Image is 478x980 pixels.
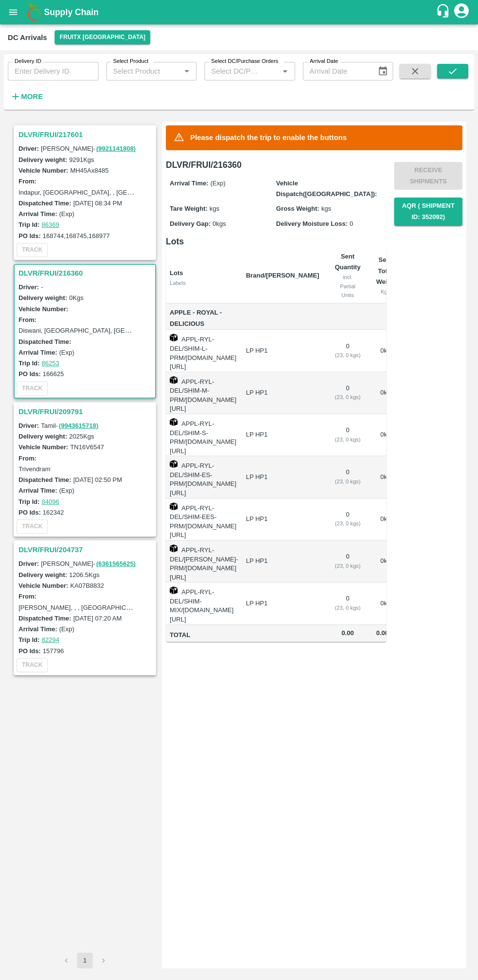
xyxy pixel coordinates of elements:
td: APPL-RYL-DEL/SHIM-MIX/[DOMAIN_NAME][URL] [166,582,238,624]
span: Apple - Royal - Delicious [170,307,238,330]
td: 0 kg [368,499,402,540]
h3: DLVR/FRUI/217601 [19,128,154,141]
img: box [170,544,178,552]
span: 0.00 Kg [376,629,398,637]
label: Trip Id: [19,498,40,505]
nav: pagination navigation [57,953,113,968]
label: [DATE] 08:34 PM [73,200,122,207]
button: More [8,88,45,105]
a: Supply Chain [44,5,436,19]
td: LP HP1 [238,499,327,540]
label: Arrival Time: [19,210,57,218]
td: APPL-RYL-DEL/[PERSON_NAME]-PRM/[DOMAIN_NAME][URL] [166,540,238,582]
a: 86369 [41,221,59,228]
td: 0 kg [368,582,402,624]
label: (Exp) [59,487,74,494]
input: Select Product [109,65,178,78]
label: PO Ids: [19,647,41,655]
label: Dispatched Time: [19,615,71,622]
h6: Lots [166,235,386,248]
td: LP HP1 [238,582,327,624]
label: Delivery Gap: [170,220,211,227]
td: 0 kg [368,330,402,372]
a: 84096 [41,498,59,505]
label: KA07B8832 [70,582,104,589]
b: Lots [170,269,183,277]
a: (6361565625) [96,560,136,567]
label: Indapur, [GEOGRAPHIC_DATA], , [GEOGRAPHIC_DATA] [19,188,182,196]
label: Delivery weight: [19,294,67,301]
a: (9943615718) [59,422,99,429]
td: APPL-RYL-DEL/SHIM-EES-PRM/[DOMAIN_NAME][URL] [166,499,238,540]
label: Vehicle Number: [19,167,68,174]
label: (Exp) [59,349,74,356]
img: box [170,334,178,341]
div: DC Arrivals [8,31,47,44]
label: 9291 Kgs [69,156,94,163]
label: From: [19,178,37,185]
label: Dispatched Time: [19,338,71,345]
label: Arrival Time: [19,625,57,633]
span: kgs [210,205,219,212]
td: 0 [327,499,368,540]
label: From: [19,455,37,462]
span: 0.00 [335,628,360,639]
div: Labels [170,279,238,287]
label: Driver: [19,422,39,429]
b: Brand/[PERSON_NAME] [246,272,319,279]
label: [PERSON_NAME], , , [GEOGRAPHIC_DATA] [19,603,147,611]
img: logo [24,2,44,22]
label: Trivendram [19,465,50,473]
label: PO Ids: [19,509,41,516]
p: Please dispatch the trip to enable the buttons [190,132,347,143]
label: Diswani, [GEOGRAPHIC_DATA], [GEOGRAPHIC_DATA] , [GEOGRAPHIC_DATA] [19,326,251,334]
td: APPL-RYL-DEL/SHIM-L-PRM/[DOMAIN_NAME][URL] [166,330,238,372]
span: 0 kgs [213,220,226,227]
label: PO Ids: [19,232,41,240]
img: box [170,586,178,594]
span: kgs [321,205,331,212]
td: APPL-RYL-DEL/SHIM-M-PRM/[DOMAIN_NAME][URL] [166,372,238,414]
td: LP HP1 [238,456,327,498]
label: Vehicle Number: [19,305,68,313]
label: [DATE] 07:20 AM [73,615,121,622]
span: - [41,283,43,291]
span: [PERSON_NAME] - [41,145,137,152]
label: Vehicle Number: [19,443,68,451]
b: Sent Total Weight [376,256,397,285]
span: [PERSON_NAME] - [41,560,137,567]
h6: DLVR/FRUI/216360 [166,158,386,172]
label: Select DC/Purchase Orders [211,58,278,65]
a: 86253 [41,360,59,367]
td: 0 kg [368,540,402,582]
img: box [170,460,178,468]
div: ( 23, 0 kgs) [335,519,360,528]
td: 0 kg [368,372,402,414]
label: 162342 [43,509,64,516]
span: Tamil - [41,422,100,429]
label: TN16V6547 [70,443,104,451]
label: Driver: [19,145,39,152]
a: 82294 [41,636,59,643]
span: (Exp) [210,180,225,187]
td: 0 [327,582,368,624]
label: Trip Id: [19,360,40,367]
label: From: [19,316,37,323]
label: Driver: [19,560,39,567]
td: LP HP1 [238,330,327,372]
td: 0 [327,456,368,498]
div: Kgs [376,287,395,296]
label: PO Ids: [19,370,41,378]
label: Tare Weight: [170,205,208,212]
button: Choose date [374,62,392,80]
label: (Exp) [59,625,74,633]
div: customer-support [436,3,453,21]
label: Arrival Time: [19,349,57,356]
div: ( 23, 0 kgs) [335,351,360,360]
div: ( 23, 0 kgs) [335,435,360,444]
strong: More [21,93,43,100]
td: LP HP1 [238,414,327,456]
label: From: [19,593,37,600]
a: (9921141808) [96,145,136,152]
b: Supply Chain [44,7,99,17]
